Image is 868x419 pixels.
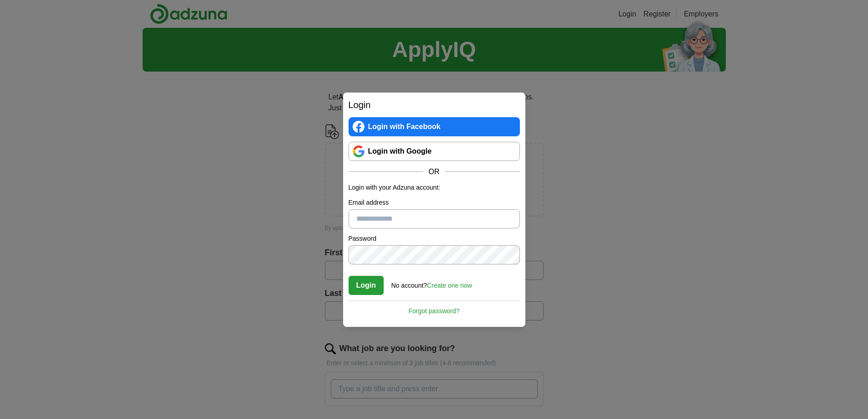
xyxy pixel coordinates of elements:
a: Forgot password? [349,300,520,316]
div: No account? [391,275,472,290]
a: Login with Google [349,142,520,161]
p: Login with your Adzuna account: [349,183,520,192]
a: Create one now [427,282,472,289]
button: Login [349,276,384,295]
label: Password [349,234,520,243]
label: Email address [349,198,520,207]
span: OR [423,166,445,177]
a: Login with Facebook [349,117,520,136]
h2: Login [349,98,520,112]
